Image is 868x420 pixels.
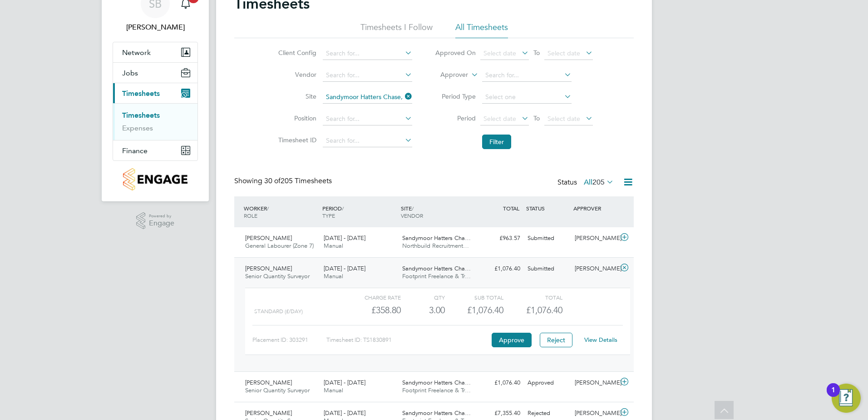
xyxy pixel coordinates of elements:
[540,333,572,347] button: Reject
[435,49,476,57] label: Approved On
[360,22,433,38] li: Timesheets I Follow
[113,168,198,190] a: Go to home page
[322,212,335,219] span: TYPE
[122,124,153,132] a: Expenses
[571,261,618,276] div: [PERSON_NAME]
[113,42,197,62] button: Network
[402,242,469,250] span: Northbuild Recruitment…
[531,112,542,124] span: To
[320,200,399,224] div: PERIOD
[113,103,197,140] div: Timesheets
[342,303,401,318] div: £358.80
[477,231,524,246] div: £963.57
[276,49,316,57] label: Client Config
[342,205,344,212] span: /
[524,261,571,276] div: Submitted
[245,265,292,272] span: [PERSON_NAME]
[326,333,489,347] div: Timesheet ID: TS1830891
[149,212,174,220] span: Powered by
[342,292,401,303] div: Charge rate
[482,91,572,104] input: Select one
[324,265,365,272] span: [DATE] - [DATE]
[503,205,519,212] span: TOTAL
[113,22,198,33] span: Samantha Bolshaw
[547,115,580,123] span: Select date
[244,212,257,219] span: ROLE
[245,379,292,386] span: [PERSON_NAME]
[547,49,580,57] span: Select date
[264,176,332,185] span: 205 Timesheets
[324,386,343,394] span: Manual
[402,234,471,242] span: Sandymoor Hatters Cha…
[122,89,160,98] span: Timesheets
[557,176,616,189] div: Status
[276,136,316,144] label: Timesheet ID
[571,375,618,390] div: [PERSON_NAME]
[492,333,532,347] button: Approve
[245,272,310,280] span: Senior Quantity Surveyor
[323,47,412,60] input: Search for...
[412,205,414,212] span: /
[584,178,614,187] label: All
[113,140,197,160] button: Finance
[524,375,571,390] div: Approved
[254,308,303,315] span: Standard (£/day)
[122,111,160,120] a: Timesheets
[324,272,343,280] span: Manual
[571,200,618,216] div: APPROVER
[123,168,187,190] img: countryside-properties-logo-retina.png
[402,379,471,386] span: Sandymoor Hatters Cha…
[136,212,175,230] a: Powered byEngage
[242,200,320,224] div: WORKER
[324,242,343,250] span: Manual
[113,63,197,83] button: Jobs
[399,200,477,224] div: SITE
[402,265,471,272] span: Sandymoor Hatters Cha…
[149,220,174,227] span: Engage
[401,292,445,303] div: QTY
[245,409,292,417] span: [PERSON_NAME]
[571,231,618,246] div: [PERSON_NAME]
[122,146,148,155] span: Finance
[584,336,617,344] a: View Details
[483,115,516,123] span: Select date
[323,91,412,104] input: Search for...
[831,390,835,402] div: 1
[324,379,365,386] span: [DATE] - [DATE]
[524,200,571,216] div: STATUS
[122,69,138,77] span: Jobs
[402,409,471,417] span: Sandymoor Hatters Cha…
[122,48,151,57] span: Network
[526,305,562,315] span: £1,076.40
[324,409,365,417] span: [DATE] - [DATE]
[524,231,571,246] div: Submitted
[323,113,412,125] input: Search for...
[482,69,572,82] input: Search for...
[483,49,516,57] span: Select date
[276,70,316,79] label: Vendor
[324,234,365,242] span: [DATE] - [DATE]
[592,178,605,187] span: 205
[402,272,471,280] span: Footprint Freelance & Tr…
[323,135,412,147] input: Search for...
[402,386,471,394] span: Footprint Freelance & Tr…
[276,114,316,122] label: Position
[252,333,326,347] div: Placement ID: 303291
[113,83,197,103] button: Timesheets
[531,47,542,59] span: To
[482,135,511,149] button: Filter
[455,22,508,38] li: All Timesheets
[245,242,314,250] span: General Labourer (Zone 7)
[477,375,524,390] div: £1,076.40
[477,261,524,276] div: £1,076.40
[323,69,412,82] input: Search for...
[503,292,562,303] div: Total
[445,303,503,318] div: £1,076.40
[267,205,269,212] span: /
[264,176,281,185] span: 30 of
[401,303,445,318] div: 3.00
[435,92,476,100] label: Period Type
[245,234,292,242] span: [PERSON_NAME]
[234,176,334,186] div: Showing
[245,386,310,394] span: Senior Quantity Surveyor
